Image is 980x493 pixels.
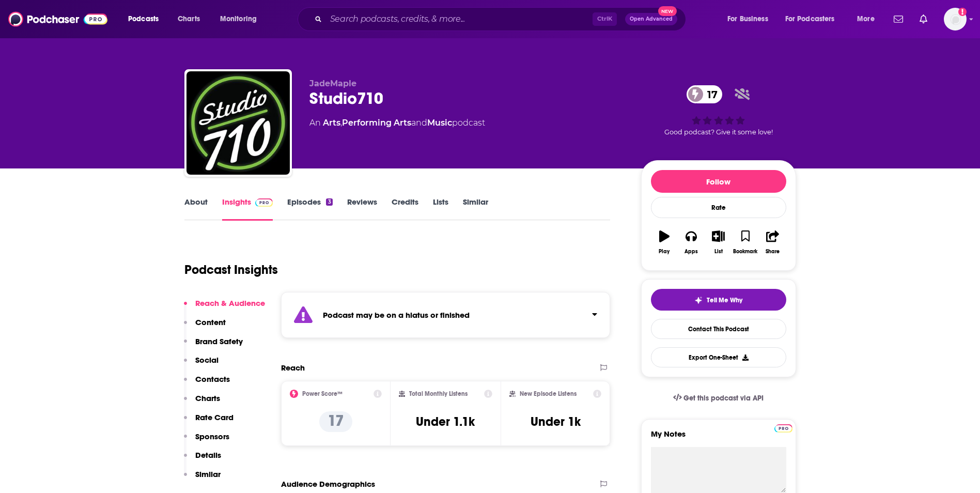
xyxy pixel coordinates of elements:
[195,374,230,384] p: Contacts
[625,13,677,25] button: Open AdvancedNew
[664,128,773,136] span: Good podcast? Give it some love!
[732,224,759,261] button: Bookmark
[651,319,786,339] a: Contact This Podcast
[694,296,703,304] img: tell me why sparkle
[678,224,705,261] button: Apps
[184,374,230,393] button: Contacts
[307,7,696,31] div: Search podcasts, credits, & more...
[287,197,332,221] a: Episodes3
[958,8,967,16] svg: Add a profile image
[340,118,342,128] span: ,
[433,197,448,221] a: Lists
[220,12,257,26] span: Monitoring
[707,296,742,304] span: Tell Me Why
[714,249,723,255] div: List
[195,432,229,441] p: Sponsors
[785,12,835,26] span: For Podcasters
[195,412,234,422] p: Rate Card
[733,249,757,255] div: Bookmark
[184,336,243,356] button: Brand Safety
[184,450,221,469] button: Details
[195,317,226,327] p: Content
[659,249,670,255] div: Play
[944,8,967,30] img: User Profile
[651,197,786,218] div: Rate
[184,262,278,278] h1: Podcast Insights
[195,469,221,479] p: Similar
[323,310,470,320] strong: Podcast may be on a hiatus or finished
[326,198,332,206] div: 3
[779,11,850,27] button: open menu
[347,197,377,221] a: Reviews
[281,292,611,338] section: Click to expand status details
[184,469,221,488] button: Similar
[184,412,234,432] button: Rate Card
[427,118,452,128] a: Music
[720,11,781,27] button: open menu
[309,79,356,88] span: JadeMaple
[759,224,786,261] button: Share
[774,423,792,433] a: Pro website
[651,347,786,367] button: Export One-Sheet
[184,298,265,317] button: Reach & Audience
[944,8,967,30] span: Logged in as alisontucker
[392,197,418,221] a: Credits
[944,8,967,30] button: Show profile menu
[184,393,220,412] button: Charts
[184,317,226,336] button: Content
[463,197,488,221] a: Similar
[184,432,229,451] button: Sponsors
[195,298,265,308] p: Reach & Audience
[651,289,786,311] button: tell me why sparkleTell Me Why
[309,117,485,129] div: An podcast
[630,17,673,22] span: Open Advanced
[857,12,875,26] span: More
[687,85,723,103] a: 17
[195,336,243,346] p: Brand Safety
[593,12,617,26] span: Ctrl K
[658,6,677,16] span: New
[213,11,270,27] button: open menu
[222,197,273,221] a: InsightsPodchaser Pro
[651,170,786,193] button: Follow
[128,12,159,26] span: Podcasts
[651,429,786,447] label: My Notes
[171,11,206,27] a: Charts
[416,414,475,429] h3: Under 1.1k
[697,85,723,103] span: 17
[531,414,581,429] h3: Under 1k
[411,118,427,128] span: and
[8,9,107,29] img: Podchaser - Follow, Share and Rate Podcasts
[326,11,593,27] input: Search podcasts, credits, & more...
[178,12,200,26] span: Charts
[186,71,290,175] img: Studio710
[302,390,343,397] h2: Power Score™
[520,390,577,397] h2: New Episode Listens
[195,355,219,365] p: Social
[850,11,888,27] button: open menu
[281,363,305,373] h2: Reach
[727,12,768,26] span: For Business
[665,386,772,411] a: Get this podcast via API
[281,479,375,489] h2: Audience Demographics
[184,197,208,221] a: About
[705,224,732,261] button: List
[774,424,792,433] img: Podchaser Pro
[319,411,352,432] p: 17
[890,10,907,28] a: Show notifications dropdown
[342,118,411,128] a: Performing Arts
[409,390,468,397] h2: Total Monthly Listens
[641,79,796,143] div: 17Good podcast? Give it some love!
[685,249,698,255] div: Apps
[651,224,678,261] button: Play
[121,11,172,27] button: open menu
[255,198,273,207] img: Podchaser Pro
[915,10,931,28] a: Show notifications dropdown
[195,393,220,403] p: Charts
[683,394,764,403] span: Get this podcast via API
[184,355,219,374] button: Social
[766,249,780,255] div: Share
[195,450,221,460] p: Details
